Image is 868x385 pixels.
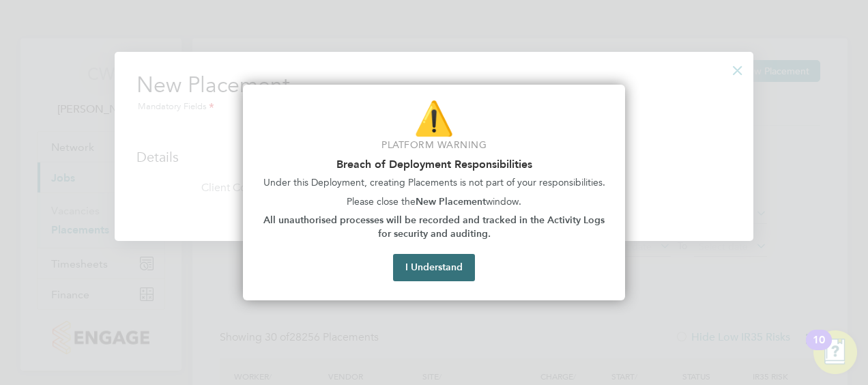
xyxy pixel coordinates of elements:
span: window. [486,196,521,208]
h2: Breach of Deployment Responsibilities [259,158,609,171]
span: Please close the [347,196,416,208]
strong: New Placement [416,196,486,208]
p: Platform Warning [259,139,609,152]
p: Under this Deployment, creating Placements is not part of your responsibilities. [259,176,609,190]
button: I Understand [393,254,475,281]
div: Breach of Deployment Warning [243,85,625,300]
p: ⚠️ [259,96,609,141]
strong: All unauthorised processes will be recorded and tracked in the Activity Logs for security and aud... [263,214,607,240]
